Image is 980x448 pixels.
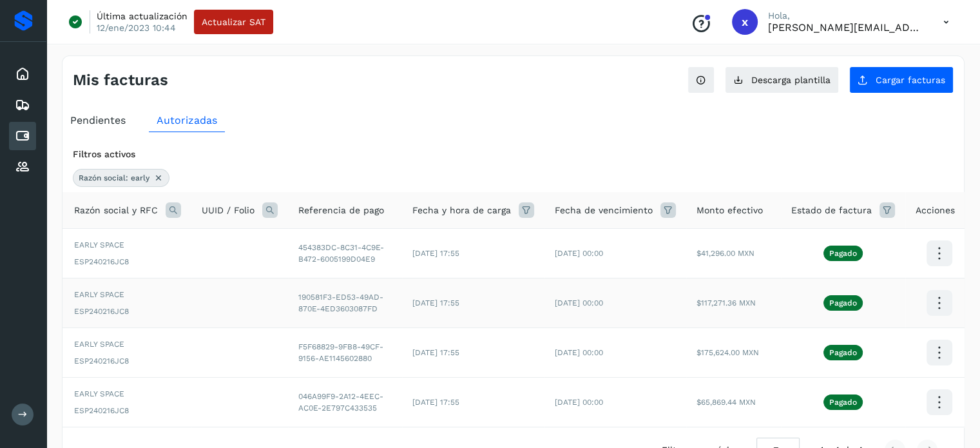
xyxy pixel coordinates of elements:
[79,172,149,184] span: Razón social: early
[849,66,954,93] button: Cargar facturas
[74,256,181,268] span: ESP240216JC8
[768,10,923,21] p: Hola,
[829,348,857,357] p: Pagado
[555,298,603,307] span: [DATE] 00:00
[791,204,872,217] span: Estado de factura
[74,405,181,416] span: ESP240216JC8
[74,355,181,367] span: ESP240216JC8
[73,169,169,187] div: Razón social: early
[74,239,181,251] span: EARLY SPACE
[298,342,383,363] span: F5F68829-9FB8-49CF-9156-AE1145602880
[9,153,36,181] div: Proveedores
[876,75,945,84] span: Cargar facturas
[697,204,763,217] span: Monto efectivo
[74,306,181,317] span: ESP240216JC8
[829,398,857,407] p: Pagado
[73,148,954,161] div: Filtros activos
[194,10,273,34] button: Actualizar SAT
[74,388,181,400] span: EARLY SPACE
[697,348,759,357] span: $175,624.00 MXN
[751,75,831,84] span: Descarga plantilla
[725,66,839,93] button: Descarga plantilla
[829,298,857,307] p: Pagado
[412,398,459,407] span: [DATE] 17:55
[697,298,756,307] span: $117,271.36 MXN
[97,22,176,34] p: 12/ene/2023 10:44
[298,243,384,264] span: 454383DC-8C31-4C9E-B472-6005199D04E9
[202,204,255,217] span: UUID / Folio
[298,392,383,413] span: 046A99F9-2A12-4EEC-AC0E-2E797C433535
[9,91,36,119] div: Embarques
[697,398,756,407] span: $65,869.44 MXN
[74,338,181,350] span: EARLY SPACE
[70,114,126,126] span: Pendientes
[555,249,603,258] span: [DATE] 00:00
[412,348,459,357] span: [DATE] 17:55
[9,60,36,88] div: Inicio
[74,204,158,217] span: Razón social y RFC
[9,122,36,150] div: Cuentas por pagar
[555,348,603,357] span: [DATE] 00:00
[916,204,955,217] span: Acciones
[412,249,459,258] span: [DATE] 17:55
[73,71,168,90] h4: Mis facturas
[697,249,754,258] span: $41,296.00 MXN
[298,293,383,313] span: 190581F3-ED53-49AD-870E-4ED3603087FD
[412,298,459,307] span: [DATE] 17:55
[157,114,217,126] span: Autorizadas
[768,21,923,34] p: xochitl.miranda@99minutos.com
[555,204,653,217] span: Fecha de vencimiento
[74,289,181,300] span: EARLY SPACE
[202,17,265,26] span: Actualizar SAT
[298,204,384,217] span: Referencia de pago
[555,398,603,407] span: [DATE] 00:00
[829,249,857,258] p: Pagado
[97,10,187,22] p: Última actualización
[412,204,511,217] span: Fecha y hora de carga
